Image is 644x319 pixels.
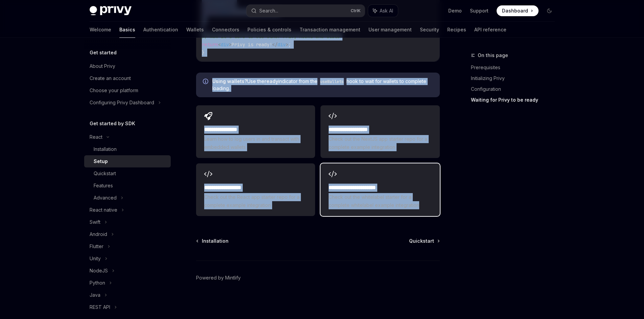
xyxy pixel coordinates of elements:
[368,5,398,17] button: Ask AI
[94,169,116,178] div: Quickstart
[84,155,171,167] a: Setup
[259,7,278,15] div: Search...
[90,206,117,214] div: React native
[329,193,431,209] span: Check out the whitelabel starter for a complete whitelabel example integration
[471,62,560,73] a: Prerequisites
[90,22,111,38] a: Welcome
[409,238,434,244] span: Quickstart
[84,84,171,97] a: Choose your platform
[448,7,462,14] a: Demo
[196,105,315,158] a: **** **** **** *Learn how to log users in and transact with embedded wallets
[212,78,247,84] strong: Using wallets?
[90,133,102,141] div: React
[474,22,506,38] a: API reference
[204,135,307,151] span: Learn how to log users in and transact with embedded wallets
[544,5,555,16] button: Toggle dark mode
[368,22,412,38] a: User management
[119,22,135,38] a: Basics
[286,42,288,48] span: >
[186,22,204,38] a: Wallets
[196,274,241,281] a: Powered by Mintlify
[90,62,115,70] div: About Privy
[84,167,171,180] a: Quickstart
[272,42,278,48] span: </
[90,74,131,82] div: Create an account
[380,7,393,14] span: Ask AI
[90,230,107,238] div: Android
[84,180,171,192] a: Features
[317,78,347,85] code: useWallets
[420,22,439,38] a: Security
[203,79,210,85] svg: Info
[90,279,105,287] div: Python
[204,193,307,209] span: Check out the React app starter repo for a complete example integration
[90,6,132,16] img: dark logo
[320,163,439,216] a: **** **** **** **** ***Check out the whitelabel starter for a complete whitelabel example integra...
[90,267,108,275] div: NodeJS
[300,22,360,38] a: Transaction management
[351,8,361,14] span: Ctrl K
[94,194,117,202] div: Advanced
[497,5,539,16] a: Dashboard
[329,135,431,151] span: Check out the NextJS app starter repo for a complete example integration
[247,22,291,38] a: Policies & controls
[320,105,439,158] a: **** **** **** ****Check out the NextJS app starter repo for a complete example integration
[90,218,100,226] div: Swift
[202,42,218,48] span: return
[94,182,113,190] div: Features
[143,22,178,38] a: Authentication
[84,143,171,155] a: Installation
[288,42,291,48] span: ;
[409,238,439,244] a: Quickstart
[502,7,528,14] span: Dashboard
[202,238,229,244] span: Installation
[470,7,488,14] a: Support
[221,42,229,48] span: div
[90,291,100,299] div: Java
[94,157,108,165] div: Setup
[229,42,232,48] span: >
[90,303,110,311] div: REST API
[447,22,466,38] a: Recipes
[196,163,315,216] a: **** **** **** ***Check out the React app starter repo for a complete example integration
[478,51,508,59] span: On this page
[471,84,560,95] a: Configuration
[246,5,365,17] button: Search...CtrlK
[90,99,154,107] div: Configuring Privy Dashboard
[90,242,103,250] div: Flutter
[197,238,229,244] a: Installation
[264,78,278,84] a: ready
[212,22,239,38] a: Connectors
[90,119,135,128] h5: Get started by SDK
[84,72,171,84] a: Create an account
[471,73,560,84] a: Initializing Privy
[212,78,433,92] span: Use the indicator from the hook to wait for wallets to complete loading.
[471,95,560,105] a: Waiting for Privy to be ready
[90,86,138,95] div: Choose your platform
[94,145,117,153] div: Installation
[90,49,117,57] h5: Get started
[202,50,205,56] span: }
[278,42,286,48] span: div
[90,255,101,263] div: Unity
[232,42,272,48] span: Privy is ready!
[84,60,171,72] a: About Privy
[218,42,221,48] span: <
